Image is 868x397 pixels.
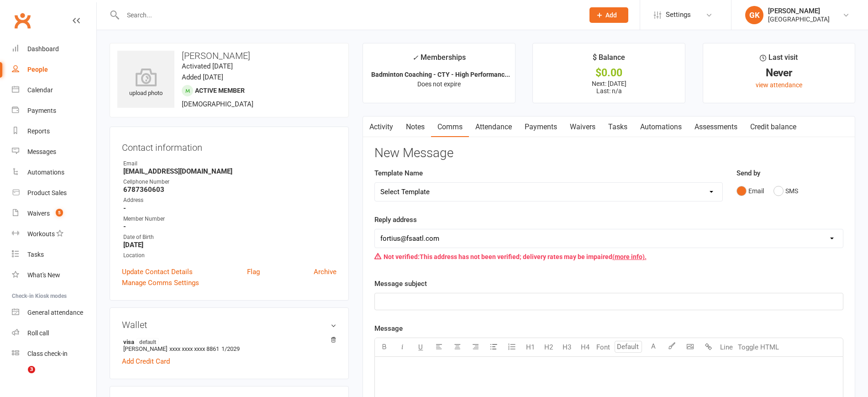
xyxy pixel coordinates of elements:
div: Member Number [123,215,337,223]
div: Cellphone Number [123,178,337,186]
h3: New Message [374,146,843,160]
a: What's New [12,265,96,286]
a: Assessments [688,116,744,138]
button: Font [594,338,612,356]
strong: [DATE] [123,241,337,249]
div: $ Balance [593,52,625,68]
div: This address has not been verified; delivery rates may be impaired [374,248,843,265]
div: [GEOGRAPHIC_DATA] [768,15,830,23]
strong: visa [123,338,332,345]
div: Roll call [27,329,49,337]
span: U [418,343,423,351]
a: Tasks [12,244,96,265]
a: Calendar [12,80,96,101]
a: Class kiosk mode [12,344,96,364]
div: Payments [27,107,56,114]
a: Add Credit Card [122,356,170,367]
div: Messages [27,148,56,155]
time: Added [DATE] [182,73,223,81]
div: Last visit [760,52,798,68]
div: General attendance [27,309,83,316]
a: Workouts [12,224,96,244]
a: General attendance kiosk mode [12,302,96,323]
i: ✓ [412,53,418,62]
a: Roll call [12,323,96,344]
div: Automations [27,169,64,176]
h3: Wallet [122,320,337,330]
label: Message subject [374,278,427,289]
a: Attendance [469,116,518,138]
button: Toggle HTML [736,338,781,356]
a: view attendance [756,81,802,89]
label: Send by [736,168,760,179]
div: GK [745,6,763,24]
a: Archive [314,266,337,277]
a: Payments [518,116,563,138]
button: H4 [576,338,594,356]
button: H2 [539,338,558,356]
span: Does not expire [417,80,461,88]
a: Comms [431,116,469,138]
a: Automations [634,116,688,138]
button: Line [717,338,736,356]
span: default [137,338,159,345]
span: xxxx xxxx xxxx 8861 [169,345,219,352]
a: Product Sales [12,183,96,203]
strong: 6787360603 [123,185,337,194]
a: Waivers [563,116,602,138]
span: 5 [56,209,63,217]
div: Dashboard [27,45,59,53]
div: Never [711,68,847,78]
time: Activated [DATE] [182,62,233,70]
button: U [411,338,430,356]
h3: [PERSON_NAME] [117,51,341,61]
div: Date of Birth [123,233,337,242]
input: Search... [120,9,578,21]
a: Notes [400,116,431,138]
a: Update Contact Details [122,266,193,277]
button: H3 [558,338,576,356]
a: Clubworx [11,9,34,32]
div: Location [123,251,337,260]
span: [DEMOGRAPHIC_DATA] [182,100,253,108]
button: Add [589,7,628,23]
label: Message [374,323,403,334]
label: Template Name [374,168,423,179]
a: Activity [363,116,400,138]
button: SMS [773,182,798,200]
div: Calendar [27,86,53,94]
span: 3 [28,366,35,373]
div: Workouts [27,230,55,238]
div: upload photo [117,68,174,98]
div: People [27,66,48,73]
a: Credit balance [744,116,803,138]
span: Add [605,11,617,19]
div: [PERSON_NAME] [768,7,830,15]
a: Payments [12,101,96,121]
a: (more info). [612,253,647,260]
strong: Badminton Coaching - CTY - High Performanc... [371,71,510,78]
div: What's New [27,271,60,279]
div: Tasks [27,251,44,258]
div: Memberships [412,52,466,69]
a: People [12,59,96,80]
a: Tasks [602,116,634,138]
button: Email [736,182,764,200]
div: Product Sales [27,189,67,196]
a: Waivers 5 [12,203,96,224]
input: Default [615,341,642,353]
span: Active member [195,87,245,94]
button: H1 [521,338,539,356]
strong: - [123,222,337,231]
strong: Not verified: [384,253,420,260]
h3: Contact information [122,139,337,153]
p: Next: [DATE] Last: n/a [541,80,676,95]
a: Dashboard [12,39,96,59]
label: Reply address [374,214,417,225]
div: Address [123,196,337,205]
a: Reports [12,121,96,142]
a: Manage Comms Settings [122,277,199,288]
a: Flag [247,266,260,277]
div: Waivers [27,210,50,217]
span: 1/2029 [221,345,240,352]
